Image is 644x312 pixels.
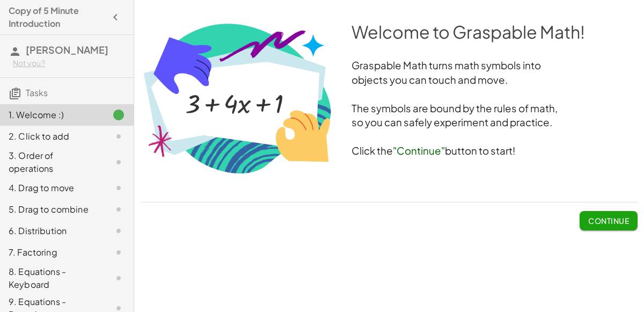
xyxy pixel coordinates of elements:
i: Task not started. [112,272,125,285]
div: 1. Welcome :) [9,108,95,121]
span: "Continue" [393,144,445,157]
div: 7. Factoring [9,246,95,259]
div: 6. Distribution [9,224,95,237]
i: Task not started. [112,224,125,237]
i: Task not started. [112,130,125,143]
div: 2. Click to add [9,130,95,143]
img: 0693f8568b74c82c9916f7e4627066a63b0fb68adf4cbd55bb6660eff8c96cd8.png [141,20,334,176]
span: Welcome to Graspable Math! [352,21,585,42]
i: Task not started. [112,203,125,216]
div: 5. Drag to combine [9,203,95,216]
h3: The symbols are bound by the rules of math, [141,101,638,116]
h3: so you can safely experiment and practice. [141,115,638,130]
h3: Graspable Math turns math symbols into [141,59,638,73]
div: Not you? [13,58,125,69]
span: Tasks [26,87,48,98]
i: Task finished. [112,108,125,121]
i: Task not started. [112,156,125,169]
button: Continue [580,211,638,230]
div: 3. Order of operations [9,149,95,175]
h3: Click the button to start! [141,144,638,158]
i: Task not started. [112,182,125,194]
h3: objects you can touch and move. [141,73,638,88]
span: Continue [588,216,629,226]
span: [PERSON_NAME] [26,43,108,56]
h4: Copy of 5 Minute Introduction [9,4,106,30]
i: Task not started. [112,246,125,259]
div: 4. Drag to move [9,182,95,194]
div: 8. Equations - Keyboard [9,265,95,291]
